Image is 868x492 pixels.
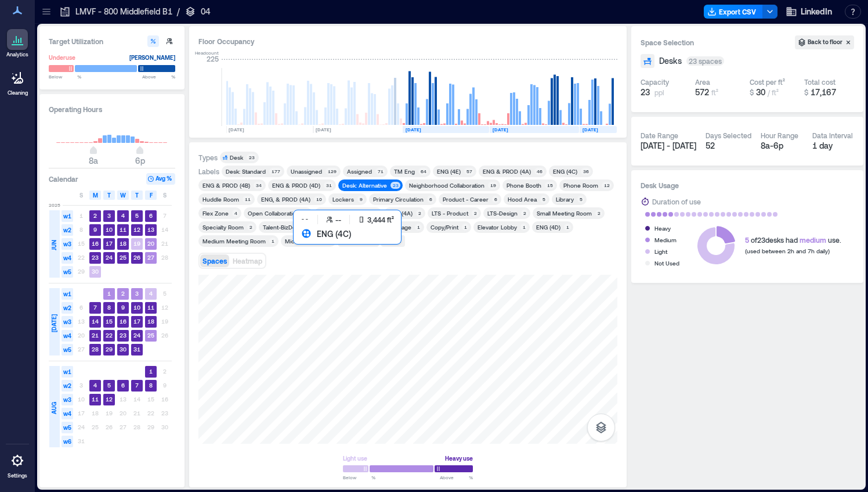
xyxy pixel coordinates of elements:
[89,156,98,166] span: 8a
[654,246,667,257] div: Light
[62,380,73,392] span: w2
[418,168,428,175] div: 64
[230,254,265,267] button: Heatmap
[378,223,411,231] div: Bike Storage
[229,127,244,132] text: [DATE]
[62,252,73,264] span: w4
[62,302,73,314] span: w2
[534,168,544,175] div: 46
[62,408,73,419] span: w4
[201,6,211,17] p: 04
[147,332,154,339] text: 25
[62,288,73,300] span: w1
[695,87,709,97] span: 572
[641,87,650,98] span: 23
[431,223,458,231] div: Copy/Print
[202,181,250,189] div: ENG & PROD (4B)
[62,436,73,447] span: w6
[93,226,97,233] text: 9
[745,236,749,244] span: 5
[93,191,98,200] span: M
[49,240,59,250] span: JUN
[62,210,73,222] span: w1
[464,168,474,175] div: 57
[202,195,239,203] div: Huddle Room
[324,182,334,189] div: 31
[149,290,153,297] text: 4
[254,182,263,189] div: 34
[133,318,140,325] text: 17
[342,181,387,189] div: Desk: Alternative
[492,196,499,203] div: 6
[147,318,154,325] text: 18
[745,247,830,254] span: (used between 2h and 7h daily)
[62,344,73,355] span: w5
[149,382,153,389] text: 8
[390,182,400,189] div: 23
[595,210,602,217] div: 2
[49,73,81,80] span: Below %
[120,240,126,247] text: 18
[478,223,517,231] div: Elevator Lobby
[106,240,113,247] text: 17
[121,304,125,311] text: 9
[388,209,413,217] div: ENG (4A)
[303,210,310,217] div: 4
[384,236,403,246] div: Reset
[545,182,555,189] div: 15
[804,77,836,87] div: Total cost
[263,223,299,231] div: Talent-BizDev
[409,181,484,189] div: Neighborhood Collaboration
[92,240,99,247] text: 16
[520,224,527,231] div: 1
[121,382,125,389] text: 6
[135,382,139,389] text: 7
[556,195,574,203] div: Library
[247,224,254,231] div: 2
[147,254,154,261] text: 27
[750,88,754,96] span: $
[540,196,547,203] div: 5
[233,257,262,265] span: Heatmap
[93,304,97,311] text: 7
[812,140,855,152] div: 1 day
[521,210,528,217] div: 2
[230,153,243,161] div: Desk
[6,51,28,58] p: Analytics
[659,55,682,67] span: Desks
[3,64,32,100] a: Cleaning
[133,346,140,353] text: 31
[795,35,854,49] button: Back to floor
[121,212,125,219] text: 4
[49,314,59,332] span: [DATE]
[654,222,671,234] div: Heavy
[198,153,218,162] div: Types
[750,77,785,87] div: Cost per ft²
[3,26,32,62] a: Analytics
[107,191,111,200] span: T
[62,238,73,250] span: w3
[261,195,310,203] div: ENG, & PROD (4A)
[761,131,798,140] div: Hour Range
[92,268,99,275] text: 30
[812,131,853,140] div: Data Interval
[427,196,434,203] div: 6
[49,52,75,63] div: Underuse
[483,167,531,175] div: ENG & PROD (4A)
[247,154,256,161] div: 23
[149,368,153,375] text: 1
[49,202,60,209] span: 2025
[232,210,239,217] div: 4
[583,127,598,132] text: [DATE]
[437,167,461,175] div: ENG (4E)
[316,127,331,132] text: [DATE]
[686,56,724,66] div: 23 spaces
[553,167,577,175] div: ENG (4C)
[445,453,473,464] div: Heavy use
[563,181,598,189] div: Phone Room
[641,131,678,140] div: Date Range
[133,226,140,233] text: 12
[226,167,266,175] div: Desk: Standard
[120,332,126,339] text: 23
[129,52,175,63] div: [PERSON_NAME]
